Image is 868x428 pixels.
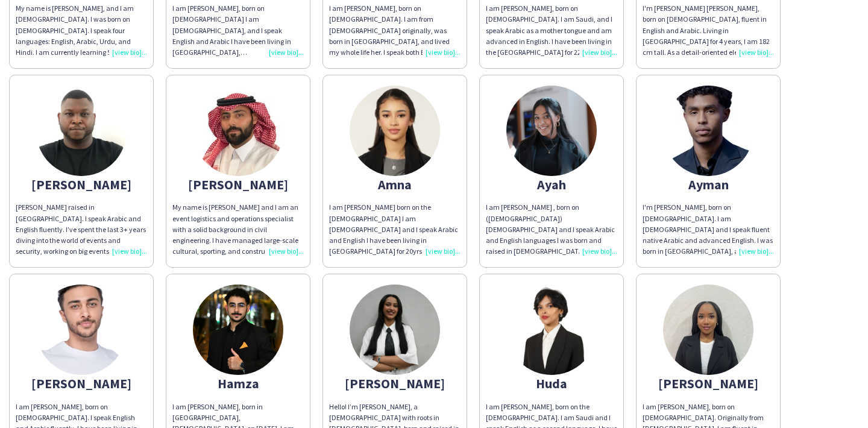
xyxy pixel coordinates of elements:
img: thumb-668df62347a78.jpeg [663,285,753,375]
div: [PERSON_NAME] raised in [GEOGRAPHIC_DATA]. I speak Arabic and English fluently. I’ve spent the la... [16,202,147,257]
div: Ayah [486,179,617,190]
div: I am [PERSON_NAME], born on [DEMOGRAPHIC_DATA]. I am Saudi, and I speak Arabic as a mother tongue... [486,3,617,58]
img: thumb-68cb52027a68a.jpeg [350,86,440,176]
div: Hamza [172,378,304,389]
div: I am [PERSON_NAME] , born on ([DEMOGRAPHIC_DATA]) [DEMOGRAPHIC_DATA] and I speak Arabic and Engli... [486,202,617,257]
img: thumb-9d49ac32-8468-4eb2-b218-1366b8821a73.jpg [36,86,127,176]
div: I am [PERSON_NAME], born on [DEMOGRAPHIC_DATA]. I am from [DEMOGRAPHIC_DATA] originally, was born... [329,3,461,58]
div: Huda [486,378,617,389]
img: thumb-c862469f-fc06-4f1e-af3d-2b8e6a07bb09.jpg [506,86,597,176]
img: thumb-cb42e4ec-c2e2-408e-88c6-ac0900df0bff.png [506,285,597,375]
img: thumb-9e882183-ba0c-497a-86f9-db893e2c1540.png [36,285,127,375]
div: My name is [PERSON_NAME], and I am [DEMOGRAPHIC_DATA]. I was born on [DEMOGRAPHIC_DATA]. I speak ... [16,3,147,58]
img: thumb-d5697310-354e-4160-8482-2de81a197cb4.jpg [193,285,283,375]
div: [PERSON_NAME] [643,378,774,389]
div: I'm [PERSON_NAME], born on [DEMOGRAPHIC_DATA]. I am [DEMOGRAPHIC_DATA] and I speak fluent native ... [643,202,774,257]
img: thumb-672946c82245e.jpeg [193,86,283,176]
div: [PERSON_NAME] [16,179,147,190]
div: [PERSON_NAME] [172,179,304,190]
img: thumb-0c99f086-efba-4e05-a457-4246f39b963a.jpg [350,285,440,375]
div: Amna [329,179,461,190]
div: Ayman [643,179,774,190]
img: thumb-66ea8428de065.jpeg [663,86,753,176]
div: I'm [PERSON_NAME] [PERSON_NAME], born on [DEMOGRAPHIC_DATA], fluent in English and Arabic. Living... [643,3,774,58]
div: [PERSON_NAME] [329,378,461,389]
div: I am [PERSON_NAME] born on the [DEMOGRAPHIC_DATA] I am [DEMOGRAPHIC_DATA] and I speak Arabic and ... [329,202,461,257]
div: I am [PERSON_NAME], born on [DEMOGRAPHIC_DATA] I am [DEMOGRAPHIC_DATA], and I speak English and A... [172,3,304,58]
div: My name is [PERSON_NAME] and I am an event logistics and operations specialist with a solid backg... [172,202,304,257]
div: [PERSON_NAME] [16,378,147,389]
